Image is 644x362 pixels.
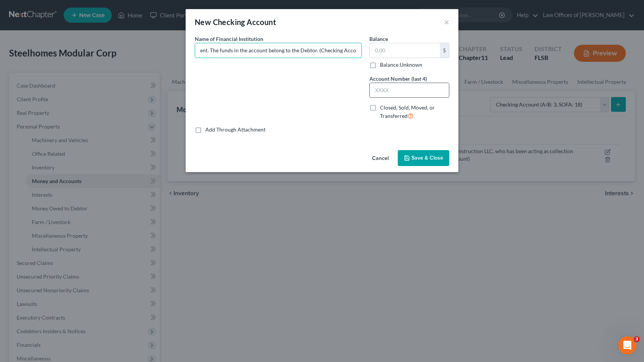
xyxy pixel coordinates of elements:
label: Balance Unknown [380,61,422,69]
button: Save & Close [398,150,449,166]
input: Enter name... [195,43,361,58]
span: Closed, Sold, Moved, or Transferred [380,104,435,119]
button: Cancel [366,151,395,166]
span: 3 [634,336,640,342]
span: Checking Account [213,17,276,27]
span: Save & Close [411,155,443,161]
span: New [195,17,211,27]
button: × [444,17,449,27]
input: XXXX [370,83,449,97]
label: Account Number (last 4) [369,75,427,83]
label: Balance [369,35,388,43]
label: Add Through Attachment [205,126,266,133]
span: Name of Financial Institution [195,36,263,42]
div: $ [440,43,449,58]
input: 0.00 [370,43,440,58]
iframe: Intercom live chat [618,336,636,354]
